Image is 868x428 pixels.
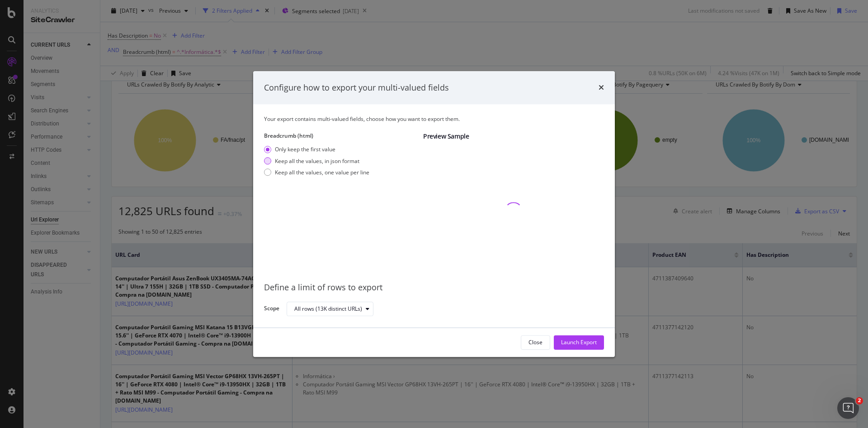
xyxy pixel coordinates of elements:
[275,168,369,176] div: Keep all the values, one value per line
[561,339,597,346] div: Launch Export
[856,397,863,404] span: 2
[253,71,615,357] div: modal
[264,82,449,94] div: Configure how to export your multi-valued fields
[528,339,542,346] div: Close
[275,146,335,154] div: Only keep the first value
[294,306,362,312] div: All rows (13K distinct URLs)
[287,302,373,316] button: All rows (13K distinct URLs)
[264,115,604,123] div: Your export contains multi-valued fields, choose how you want to export them.
[264,282,604,294] div: Define a limit of rows to export
[599,82,604,94] div: times
[264,304,279,314] label: Scope
[554,335,604,350] button: Launch Export
[264,132,416,140] label: Breadcrumb (html)
[423,132,604,141] div: Preview Sample
[264,157,369,165] div: Keep all the values, in json format
[264,146,369,154] div: Only keep the first value
[275,157,359,165] div: Keep all the values, in json format
[521,335,550,350] button: Close
[837,397,859,419] iframe: Intercom live chat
